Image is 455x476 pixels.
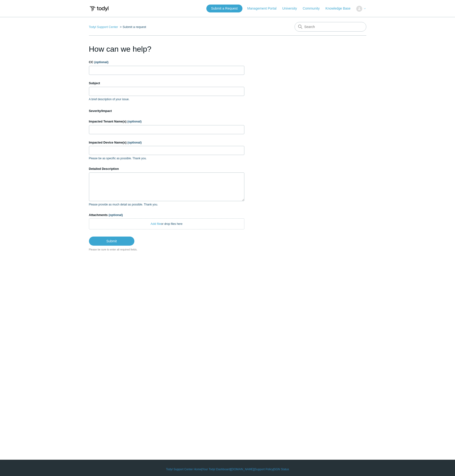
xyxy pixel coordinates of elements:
span: (optional) [109,213,123,217]
h1: How can we help? [89,43,244,55]
a: [DOMAIN_NAME] [231,467,254,471]
label: Attachments [89,213,244,217]
span: (optional) [94,60,108,64]
a: Knowledge Base [325,6,355,11]
a: Todyl Support Center Home [166,467,201,471]
label: Subject [89,81,244,86]
input: Submit [89,237,134,246]
a: Your Todyl Dashboard [202,467,230,471]
li: Todyl Support Center [89,25,119,29]
p: Please provide as much detail as possible. Thank you. [89,202,244,207]
a: Management Portal [247,6,281,11]
a: Todyl Support Center [89,25,118,29]
a: SGN Status [274,467,289,471]
div: Please be sure to enter all required fields. [89,248,244,252]
a: University [282,6,302,11]
p: Please be as specific as possible. Thank you. [89,156,244,161]
label: Severity/Impact [89,109,244,113]
a: Support Policy [255,467,273,471]
img: Todyl Support Center Help Center home page [89,4,109,13]
label: Impacted Device Name(s) [89,140,244,145]
a: Community [303,6,324,11]
div: | | | | [89,467,366,471]
p: A brief description of your issue. [89,97,244,101]
li: Submit a request [119,25,146,29]
label: Impacted Tenant Name(s) [89,119,244,124]
input: Search [295,22,366,32]
span: (optional) [127,120,142,123]
span: (optional) [127,141,142,144]
a: Submit a Request [206,5,242,12]
label: Detailed Description [89,166,244,171]
label: CC [89,60,244,65]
